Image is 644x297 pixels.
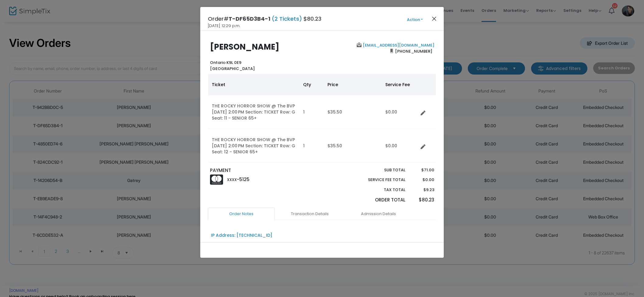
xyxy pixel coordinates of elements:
td: $35.50 [324,129,382,163]
span: T-DF65D3B4-1 [229,15,270,23]
p: Sub total [354,167,405,173]
p: PAYMENT [210,167,319,174]
p: $0.00 [411,177,434,183]
th: Ticket [208,74,299,95]
p: Order Total [354,197,405,204]
a: Order Notes [208,208,275,220]
td: $0.00 [382,129,418,163]
p: $80.23 [411,197,434,204]
div: IP Address: [TECHNICAL_ID] [211,232,272,239]
span: -5125 [237,176,250,183]
th: Service Fee [382,74,418,95]
p: Tax Total [354,187,405,193]
th: Price [324,74,382,95]
p: Service Fee Total [354,177,405,183]
td: THE ROCKY HORROR SHOW @ The BVP [DATE] 2:00 PM Section: TICKET Row: G Seat: 12 - SENIOR 65+ [208,129,299,163]
button: Action [397,16,433,23]
td: THE ROCKY HORROR SHOW @ The BVP [DATE] 2:00 PM Section: TICKET Row: G Seat: 11 - SENIOR 65+ [208,95,299,129]
td: 1 [299,129,324,163]
span: [DATE] 12:29 p.m. [208,23,240,29]
span: (2 Tickets) [270,15,303,23]
b: [PERSON_NAME] [210,41,279,52]
td: $0.00 [382,95,418,129]
td: 1 [299,95,324,129]
div: Data table [208,74,436,163]
h4: Order# $80.23 [208,15,321,23]
th: Qty [299,74,324,95]
p: $71.00 [411,167,434,173]
td: $35.50 [324,95,382,129]
a: Transaction Details [276,208,343,220]
a: [EMAIL_ADDRESS][DOMAIN_NAME] [362,42,434,48]
span: XXXX [227,177,237,182]
button: Close [430,15,438,23]
p: $9.23 [411,187,434,193]
span: [PHONE_NUMBER] [393,46,434,56]
b: Ontario K9L 0E9 [GEOGRAPHIC_DATA] [210,60,255,72]
a: Admission Details [345,208,412,220]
